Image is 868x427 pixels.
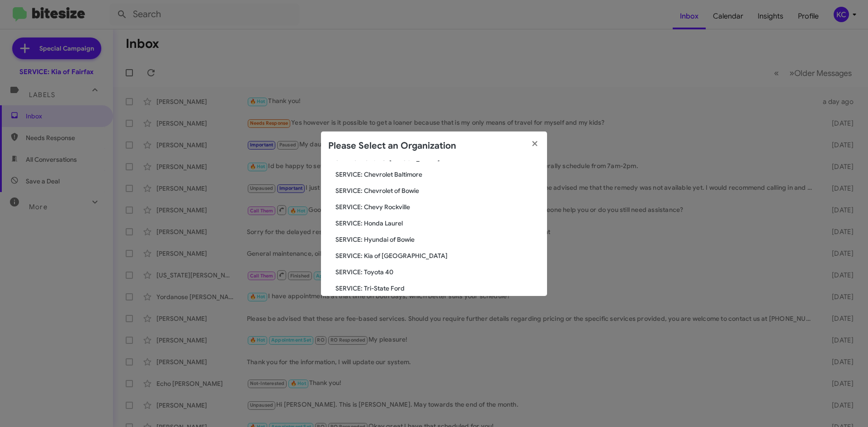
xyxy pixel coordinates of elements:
span: SERVICE: Toyota 40 [335,267,540,277]
span: SERVICE: Chevrolet Baltimore [335,170,540,179]
span: SERVICE: Hyundai of Bowie [335,235,540,244]
span: SERVICE: Honda Laurel [335,219,540,228]
span: SERVICE: Tri-State Ford [335,284,540,293]
h2: Please Select an Organization [328,139,456,153]
span: SERVICE: Kia of [GEOGRAPHIC_DATA] [335,251,540,260]
span: SERVICE: Chevrolet of Bowie [335,186,540,195]
span: SERVICE: Chevy Rockville [335,202,540,211]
